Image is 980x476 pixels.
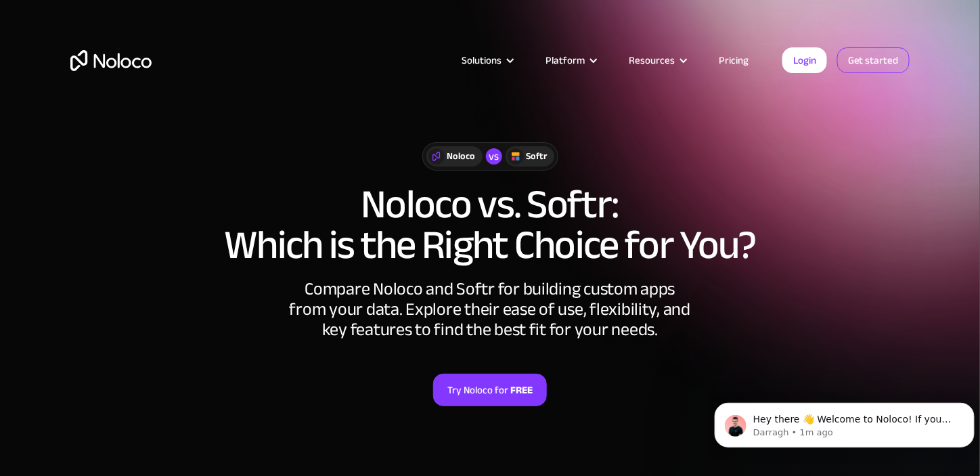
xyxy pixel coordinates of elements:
[70,184,910,265] h1: Noloco vs. Softr: Which is the Right Choice for You?
[782,47,827,73] a: Login
[462,51,502,69] div: Solutions
[486,148,502,165] div: vs
[445,51,529,69] div: Solutions
[709,374,980,469] iframe: Intercom notifications message
[612,51,702,69] div: Resources
[545,51,585,69] div: Platform
[510,381,533,399] strong: FREE
[529,51,612,69] div: Platform
[837,47,910,73] a: Get started
[527,149,548,164] div: Softr
[287,279,693,340] div: Compare Noloco and Softr for building custom apps from your data. Explore their ease of use, flex...
[70,50,152,71] a: home
[447,149,476,164] div: Noloco
[629,51,675,69] div: Resources
[433,374,547,406] a: Try Noloco forFREE
[702,51,765,69] a: Pricing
